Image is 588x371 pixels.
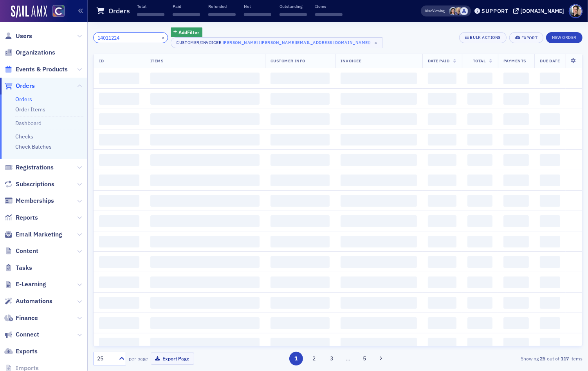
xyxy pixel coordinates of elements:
span: ‌ [341,338,417,349]
div: [DOMAIN_NAME] [520,7,564,15]
span: ‌ [503,317,529,329]
span: ‌ [503,195,529,207]
span: Total [473,58,486,64]
span: Registrations [16,163,54,172]
span: ‌ [428,236,456,247]
span: ‌ [150,236,260,247]
span: ‌ [271,134,330,145]
span: ‌ [540,297,560,309]
span: ‌ [271,215,330,227]
button: 2 [307,352,321,366]
span: ‌ [341,195,417,207]
p: Outstanding [280,4,307,9]
span: ‌ [99,236,139,247]
span: ‌ [271,317,330,329]
span: ‌ [280,13,307,16]
span: Automations [16,297,52,306]
span: ‌ [467,154,492,166]
a: Dashboard [15,120,41,127]
span: ‌ [540,317,560,329]
span: ‌ [99,317,139,329]
span: ‌ [271,236,330,247]
a: Content [4,247,38,255]
span: Events & Products [16,65,68,74]
span: ‌ [428,113,456,125]
span: ‌ [208,13,236,16]
span: Email Marketing [16,230,62,239]
strong: 25 [539,355,547,362]
span: ‌ [271,73,330,84]
span: ‌ [428,317,456,329]
label: per page [129,355,148,362]
h1: Orders [108,6,130,16]
a: Email Marketing [4,230,62,239]
a: Orders [4,82,35,90]
a: New Order [546,33,583,40]
span: Profile [569,4,583,18]
a: Check Batches [15,143,52,150]
a: Finance [4,314,38,322]
span: ‌ [428,73,456,84]
span: ‌ [271,93,330,105]
span: ‌ [99,113,139,125]
a: Registrations [4,163,54,172]
a: Events & Products [4,65,68,74]
div: [PERSON_NAME] ([PERSON_NAME][EMAIL_ADDRESS][DOMAIN_NAME]) [223,38,371,46]
span: ‌ [99,134,139,145]
span: ‌ [341,276,417,288]
span: ‌ [503,276,529,288]
span: Payments [503,58,526,64]
span: ‌ [503,113,529,125]
span: ‌ [271,154,330,166]
span: ‌ [540,256,560,268]
span: Stacy Svendsen [449,7,457,15]
span: ‌ [467,338,492,349]
span: ‌ [503,236,529,247]
span: Users [16,32,32,40]
span: Invoicee [341,58,361,64]
span: ‌ [503,297,529,309]
span: ‌ [428,215,456,227]
button: 5 [358,352,372,366]
button: New Order [546,32,583,43]
div: Support [482,7,509,15]
input: Search… [93,32,168,43]
a: Checks [15,133,33,140]
span: Finance [16,314,38,322]
span: ‌ [99,93,139,105]
span: ‌ [428,175,456,186]
span: ‌ [271,297,330,309]
span: ‌ [150,195,260,207]
span: ‌ [428,297,456,309]
span: ‌ [467,215,492,227]
span: ‌ [428,256,456,268]
span: ‌ [173,13,200,16]
a: Organizations [4,48,55,57]
span: Date Paid [428,58,450,64]
span: Organizations [16,48,55,57]
span: ‌ [150,338,260,349]
span: ‌ [271,276,330,288]
span: ‌ [341,154,417,166]
a: Users [4,32,32,40]
span: ‌ [540,154,560,166]
span: ‌ [540,215,560,227]
span: ‌ [428,276,456,288]
span: ‌ [341,317,417,329]
span: … [343,355,354,362]
span: Orders [16,82,35,90]
span: ‌ [341,215,417,227]
a: Subscriptions [4,180,54,189]
button: [DOMAIN_NAME] [513,8,567,14]
span: ‌ [271,256,330,268]
span: ‌ [428,154,456,166]
span: ‌ [99,195,139,207]
span: ‌ [540,134,560,145]
div: Bulk Actions [470,35,501,40]
span: ‌ [150,93,260,105]
p: Refunded [208,4,236,9]
span: ‌ [150,256,260,268]
span: ‌ [150,113,260,125]
span: ‌ [503,256,529,268]
div: Export [521,36,537,40]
